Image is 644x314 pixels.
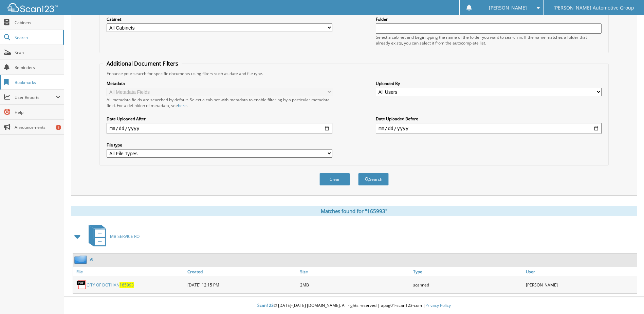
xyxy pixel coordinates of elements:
div: All metadata fields are searched by default. Select a cabinet with metadata to enable filtering b... [107,97,332,108]
a: User [524,267,637,276]
div: Matches found for "165993" [71,206,637,216]
a: here [178,103,187,108]
span: [PERSON_NAME] [489,6,527,10]
legend: Additional Document Filters [103,60,182,67]
div: [DATE] 12:15 PM [186,278,298,292]
img: folder2.png [74,255,89,264]
button: Clear [319,173,350,186]
img: PDF.png [76,280,87,290]
span: Scan [15,50,60,55]
label: Metadata [107,81,332,86]
img: scan123-logo-white.svg [7,3,58,12]
a: Privacy Policy [425,302,451,308]
span: 165993 [119,282,134,288]
span: Reminders [15,65,60,70]
input: end [376,123,602,134]
label: Folder [376,16,602,22]
a: Type [411,267,524,276]
a: CITY OF DOTHAN165993 [87,282,134,288]
div: 2MB [298,278,411,292]
a: 59 [89,257,93,262]
a: Size [298,267,411,276]
div: [PERSON_NAME] [524,278,637,292]
label: Date Uploaded Before [376,116,602,122]
input: start [107,123,332,134]
a: Created [186,267,298,276]
span: Bookmarks [15,80,60,85]
button: Search [358,173,389,186]
span: [PERSON_NAME] Automotive Group [553,6,634,10]
a: File [73,267,186,276]
label: Cabinet [107,16,332,22]
label: File type [107,142,332,148]
div: © [DATE]-[DATE] [DOMAIN_NAME]. All rights reserved | appg01-scan123-com | [64,297,644,314]
span: Search [15,35,59,40]
div: Enhance your search for specific documents using filters such as date and file type. [103,71,605,76]
span: Help [15,109,60,115]
a: MB SERVICE RO [85,223,140,250]
span: Announcements [15,124,60,130]
label: Date Uploaded After [107,116,332,122]
label: Uploaded By [376,81,602,86]
span: User Reports [15,94,56,100]
span: Scan123 [257,302,274,308]
div: Select a cabinet and begin typing the name of the folder you want to search in. If the name match... [376,34,602,46]
span: Cabinets [15,20,60,25]
div: scanned [411,278,524,292]
iframe: Chat Widget [610,281,644,314]
div: 1 [56,125,61,130]
span: MB SERVICE RO [110,233,140,239]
